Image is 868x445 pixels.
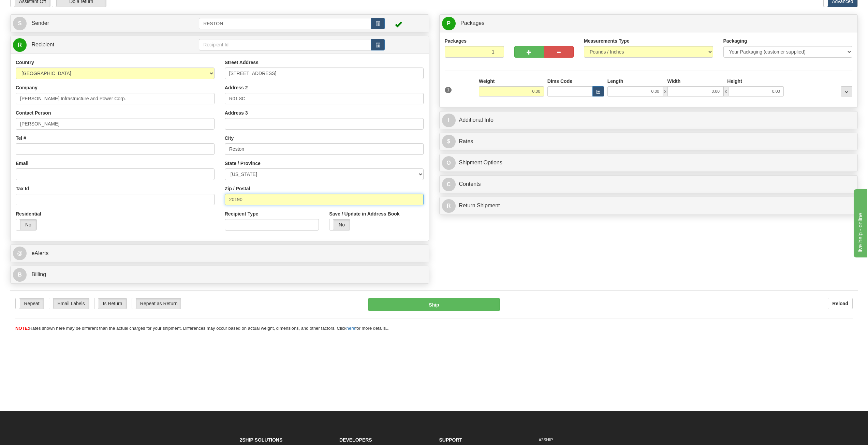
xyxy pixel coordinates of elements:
span: Packages [460,20,484,26]
a: $Rates [442,135,855,149]
a: RReturn Shipment [442,199,855,213]
a: here [347,326,355,331]
span: 1 [445,87,452,93]
label: Contact Person [16,109,51,116]
span: $ [442,135,456,148]
input: Enter a location [225,68,424,79]
label: Packages [445,38,467,44]
label: Country [16,59,34,66]
div: ... [841,86,852,97]
label: Address 2 [225,84,248,91]
strong: Developers [339,437,372,443]
label: Residential [16,210,41,217]
span: O [442,156,456,170]
span: Recipient [31,42,54,47]
input: Recipient Id [199,39,371,50]
iframe: chat widget [852,188,867,257]
input: Sender Id [199,18,371,29]
label: Dims Code [547,78,572,85]
a: OShipment Options [442,156,855,170]
label: No [329,219,350,230]
span: B [13,268,27,282]
span: x [723,86,728,97]
b: Reload [832,301,848,306]
label: Height [727,78,742,85]
label: State / Province [225,160,261,167]
span: I [442,114,456,127]
label: Zip / Postal [225,185,250,192]
a: CContents [442,177,855,191]
span: NOTE: [15,326,29,331]
label: Save / Update in Address Book [329,210,399,217]
span: C [442,178,456,191]
div: live help - online [5,4,63,12]
label: Street Address [225,59,259,66]
h6: #2SHIP [539,438,629,442]
div: Rates shown here may be different than the actual charges for your shipment. Differences may occu... [10,325,858,332]
span: S [13,17,27,30]
label: Company [16,84,38,91]
label: Width [667,78,680,85]
strong: 2Ship Solutions [240,437,283,443]
label: Tel # [16,135,26,142]
label: Repeat as Return [132,298,181,309]
span: @ [13,247,27,260]
span: Sender [31,20,49,26]
label: City [225,135,234,142]
span: eAlerts [31,250,48,256]
label: No [16,219,36,230]
label: Length [607,78,623,85]
span: Billing [31,271,46,277]
label: Packaging [723,38,747,44]
a: B Billing [13,268,426,282]
a: R Recipient [13,38,178,52]
span: R [13,38,27,52]
strong: Support [439,437,462,443]
label: Tax Id [16,185,29,192]
span: P [442,17,456,30]
label: Email [16,160,28,167]
label: Is Return [94,298,127,309]
span: x [663,86,668,97]
label: Measurements Type [584,38,630,44]
label: Weight [479,78,495,85]
a: IAdditional Info [442,113,855,127]
span: R [442,199,456,213]
a: P Packages [442,16,855,30]
a: S Sender [13,16,199,30]
label: Recipient Type [225,210,259,217]
label: Email Labels [49,298,89,309]
button: Ship [368,298,499,311]
label: Repeat [16,298,44,309]
a: @ eAlerts [13,247,426,261]
label: Address 3 [225,109,248,116]
button: Reload [828,298,853,309]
